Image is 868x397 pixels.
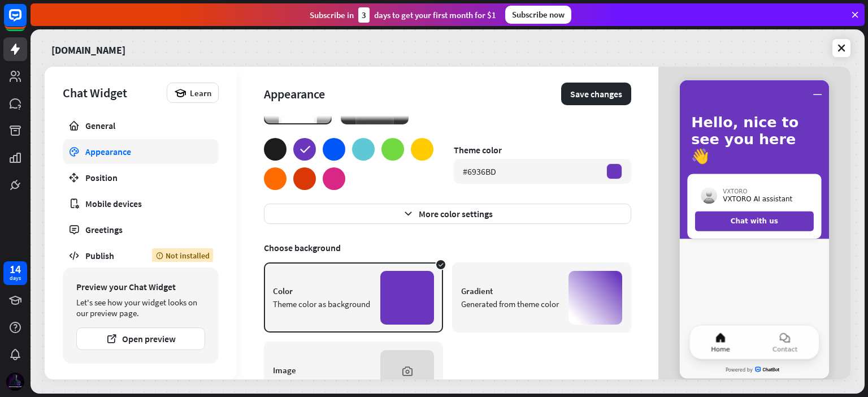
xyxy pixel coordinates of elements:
[680,363,829,377] a: Powered byChatBot
[461,286,559,296] div: Gradient
[273,286,371,296] div: Color
[63,85,161,101] div: Chat Widget
[10,274,21,282] div: days
[85,224,196,235] div: Greetings
[3,261,27,285] a: 14 days
[726,368,753,373] span: Powered by
[273,378,371,389] div: Upload file (720x600 px)
[10,264,21,274] div: 14
[711,346,730,353] span: Home
[152,248,213,263] div: Not installed
[76,281,205,292] div: Preview your Chat Widget
[752,326,819,360] button: Contact
[264,242,631,253] div: Choose background
[310,7,496,23] div: Subscribe in days to get your first month for $1
[755,367,783,373] span: ChatBot
[273,365,371,376] div: Image
[695,212,814,231] button: Chat with us
[690,326,752,360] button: Home
[463,166,496,177] div: #6936BD
[76,327,205,350] button: Open preview
[190,88,211,98] span: Learn
[264,86,561,102] div: Appearance
[561,83,631,105] button: Save changes
[505,6,571,24] div: Subscribe now
[723,188,793,195] p: VXTORO
[264,204,631,224] button: More color settings
[85,120,196,131] div: General
[723,195,793,203] p: VXTORO AI assistant
[772,346,797,353] span: Contact
[85,198,196,209] div: Mobile devices
[63,243,219,268] a: Publish Not installed
[454,144,631,156] div: Theme color
[9,5,43,38] button: Open LiveChat chat widget
[85,250,135,261] div: Publish
[76,297,205,318] div: Let's see how your widget looks on our preview page.
[461,299,559,309] div: Generated from theme color
[51,36,125,60] a: [DOMAIN_NAME]
[395,378,420,389] div: Upload
[273,299,371,309] div: Theme color as background
[63,165,219,190] a: Position
[63,113,219,138] a: General
[691,148,709,165] span: 👋
[63,217,219,242] a: Greetings
[63,139,219,164] a: Appearance
[358,7,370,23] div: 3
[85,146,196,157] div: Appearance
[85,172,196,183] div: Position
[63,191,219,216] a: Mobile devices
[810,84,825,100] button: Minimize window
[691,114,798,148] span: Hello, nice to see you here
